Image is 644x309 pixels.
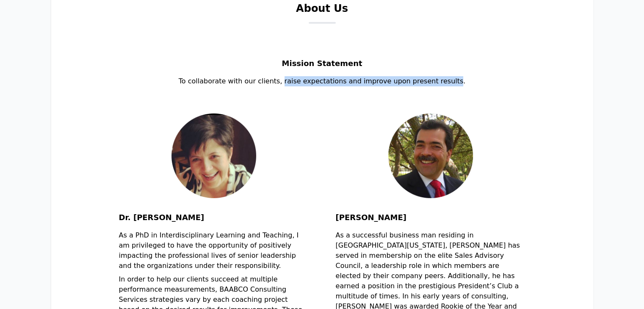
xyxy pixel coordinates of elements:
h2: Dr. [PERSON_NAME] [119,212,309,230]
h2: Mission Statement [78,58,566,76]
p: As a PhD in Interdisciplinary Learning and Teaching, I am privileged to have the opportunity of p... [119,230,309,274]
img: Alicia Villarreal [171,113,256,198]
img: Burt Villarreal [388,113,473,198]
p: To collaborate with our clients, raise expectations and improve upon present results. [78,76,566,86]
h1: About Us [296,2,348,22]
h2: [PERSON_NAME] [336,212,525,230]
